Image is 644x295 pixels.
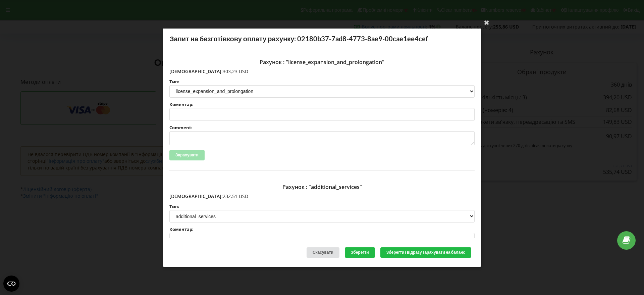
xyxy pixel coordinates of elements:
button: Зберегти [345,247,375,258]
button: Зберегти і відразу зарахувати на баланс [380,247,471,258]
div: Рахунок : "license_expansion_and_prolongation" [169,56,475,68]
label: Тип: [169,79,475,84]
span: [DEMOGRAPHIC_DATA]: [169,193,223,199]
label: Тип: [169,204,475,209]
span: [DEMOGRAPHIC_DATA]: [169,68,223,74]
div: Запит на безготівкову оплату рахунку: 02180b37-7ad8-4773-8ae9-00cae1ee4cef [163,29,481,49]
div: Рахунок : "additional_services" [169,181,475,193]
label: Коментар: [169,227,475,232]
button: Open CMP widget [3,276,19,292]
div: Скасувати [307,247,339,258]
label: Коментар: [169,102,475,107]
p: 303,23 USD [169,68,475,75]
label: Comment: [169,126,475,130]
p: 232,51 USD [169,193,475,200]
